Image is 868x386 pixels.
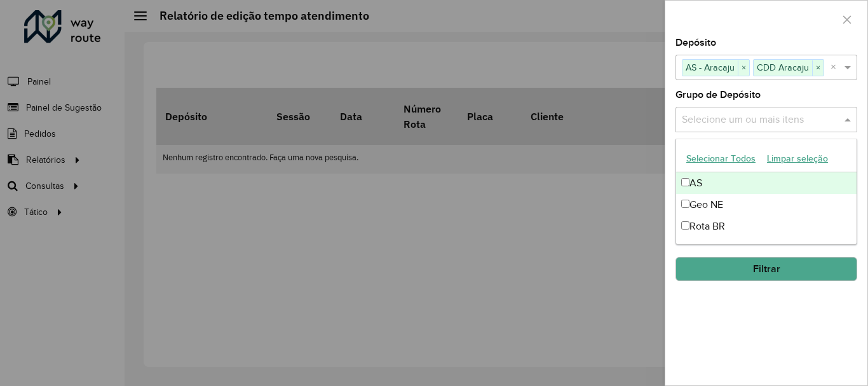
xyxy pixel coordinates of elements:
span: AS - Aracaju [682,60,738,75]
span: × [812,60,824,76]
span: CDD Aracaju [754,60,812,75]
button: Limpar seleção [761,149,834,169]
label: Grupo de Depósito [675,87,761,102]
ng-dropdown-panel: Options list [675,139,857,245]
label: Depósito [675,35,716,50]
div: AS [676,172,857,194]
div: Rota BR [676,216,857,237]
button: Filtrar [675,257,857,281]
div: Geo NE [676,194,857,216]
span: Clear all [831,60,841,75]
button: Selecionar Todos [681,149,761,169]
span: × [738,60,749,76]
